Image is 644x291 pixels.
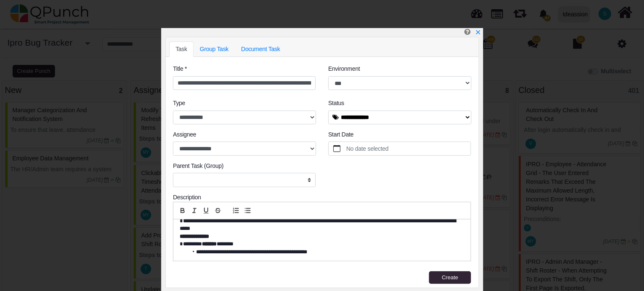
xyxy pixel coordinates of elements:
a: Group Task [194,41,235,57]
legend: Parent Task (Group) [173,162,316,173]
legend: Type [173,99,316,110]
button: calendar [329,142,345,155]
button: Create [429,271,471,284]
label: No date selected [345,142,471,155]
a: x [475,29,481,36]
legend: Start Date [328,130,471,142]
svg: calendar [333,145,341,152]
a: Document Task [235,41,286,57]
a: Task [169,41,194,57]
div: Description [173,193,471,202]
label: Title * [173,64,187,73]
legend: Assignee [173,130,316,142]
i: Create Punch [464,28,471,35]
legend: Status [328,99,471,110]
span: Create [442,274,458,281]
svg: x [475,29,481,35]
label: Environment [328,64,360,73]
